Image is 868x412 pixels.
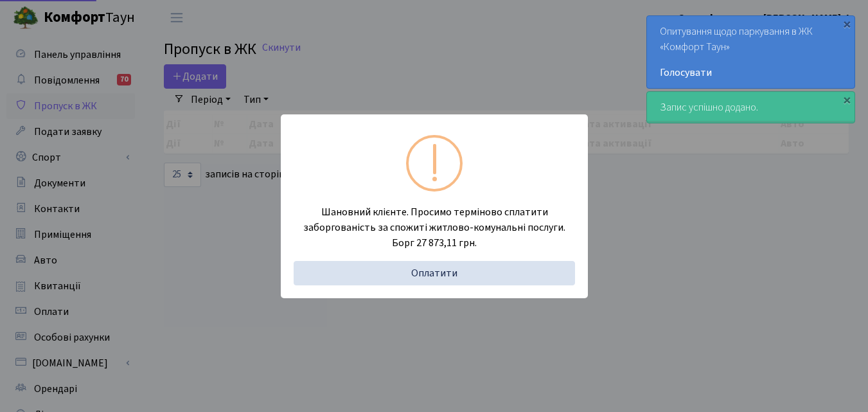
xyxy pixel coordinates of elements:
[840,17,853,30] div: ×
[660,65,842,80] a: Голосувати
[840,93,853,106] div: ×
[647,92,855,123] div: Запис успішно додано.
[647,16,855,88] div: Опитування щодо паркування в ЖК «Комфорт Таун»
[294,261,575,285] a: Оплатити
[294,204,575,285] div: Шановний клієнте. Просимо терміново сплатити заборгованість за спожиті житлово-комунальні послуги...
